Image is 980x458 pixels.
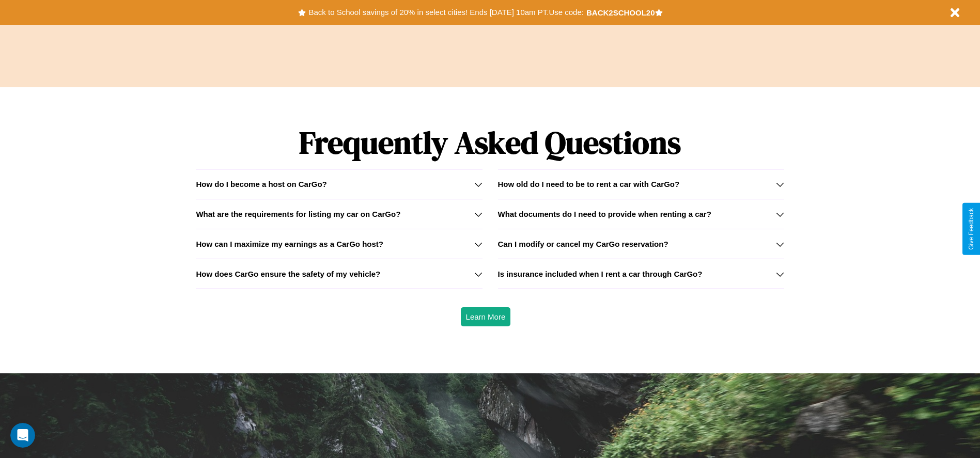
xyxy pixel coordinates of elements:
[498,210,711,218] h3: What documents do I need to provide when renting a car?
[968,208,975,250] div: Give Feedback
[10,423,35,448] iframe: Intercom live chat
[306,5,586,20] button: Back to School savings of 20% in select cities! Ends [DATE] 10am PT.Use code:
[196,116,784,169] h1: Frequently Asked Questions
[498,180,680,188] h3: How old do I need to be to rent a car with CarGo?
[196,270,380,278] h3: How does CarGo ensure the safety of my vehicle?
[196,240,383,248] h3: How can I maximize my earnings as a CarGo host?
[498,240,668,248] h3: Can I modify or cancel my CarGo reservation?
[498,270,703,278] h3: Is insurance included when I rent a car through CarGo?
[196,210,400,218] h3: What are the requirements for listing my car on CarGo?
[586,8,655,17] b: BACK2SCHOOL20
[461,307,511,326] button: Learn More
[196,180,326,188] h3: How do I become a host on CarGo?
